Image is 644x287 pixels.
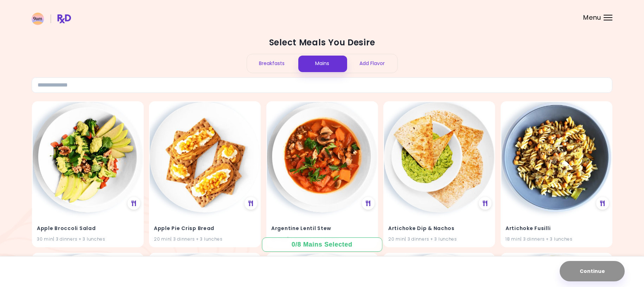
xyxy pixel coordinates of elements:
[245,197,257,209] div: See Meal Plan
[154,236,256,242] div: 20 min | 3 dinners + 3 lunches
[479,197,492,209] div: See Meal Plan
[362,197,374,209] div: See Meal Plan
[347,54,397,73] div: Add Flavor
[271,236,373,242] div: 30 min | 3 dinners + 3 lunches
[297,54,347,73] div: Mains
[583,14,601,21] span: Menu
[388,223,490,234] h4: Artichoke Dip & Nachos
[32,13,71,25] img: RxDiet
[388,236,490,242] div: 20 min | 3 dinners + 3 lunches
[32,37,612,48] h2: Select Meals You Desire
[506,236,607,242] div: 18 min | 3 dinners + 3 lunches
[247,54,297,73] div: Breakfasts
[287,240,358,249] div: 0 / 8 Mains Selected
[596,197,609,209] div: See Meal Plan
[37,236,139,242] div: 30 min | 3 dinners + 3 lunches
[506,223,607,234] h4: Artichoke Fusilli
[271,223,373,234] h4: Argentine Lentil Stew
[127,197,140,209] div: See Meal Plan
[37,223,139,234] h4: Apple Broccoli Salad
[560,261,625,281] button: Continue
[154,223,256,234] h4: Apple Pie Crisp Bread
